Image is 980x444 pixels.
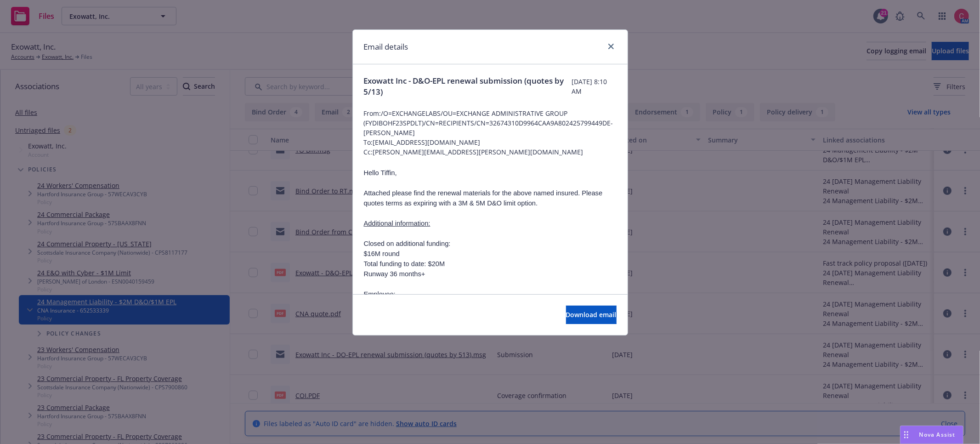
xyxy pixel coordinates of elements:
[364,259,617,269] li: Total funding to date: $20M
[364,239,617,249] p: Closed on additional funding:
[566,310,617,319] span: Download email
[364,220,431,227] u: Additional information:
[364,269,617,279] li: Runway 36 months+
[364,249,617,259] li: $16M round
[364,147,617,157] span: Cc: [PERSON_NAME][EMAIL_ADDRESS][PERSON_NAME][DOMAIN_NAME]
[364,289,617,299] p: Employee:
[572,77,617,96] span: [DATE] 8:10 AM
[364,108,617,137] span: From: /O=EXCHANGELABS/OU=EXCHANGE ADMINISTRATIVE GROUP (FYDIBOHF23SPDLT)/CN=RECIPIENTS/CN=3267431...
[364,168,617,178] p: Hello Tiffin,
[566,306,617,324] button: Download email
[364,75,572,97] span: Exowatt Inc - D&O-EPL renewal submission (quotes by 5/13)
[919,431,956,438] span: Nova Assist
[606,41,617,52] a: close
[901,426,912,444] div: Drag to move
[364,188,617,208] p: Attached please find the renewal materials for the above named insured. Please quotes terms as ex...
[364,41,408,53] h1: Email details
[900,426,963,444] button: Nova Assist
[364,137,617,147] span: To: [EMAIL_ADDRESS][DOMAIN_NAME]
